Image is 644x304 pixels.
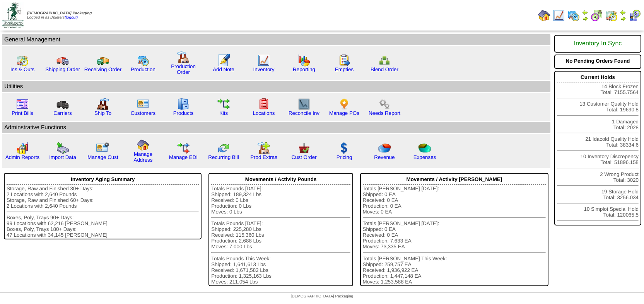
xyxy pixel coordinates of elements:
a: Production Order [171,63,196,75]
a: Inventory [253,67,275,72]
a: Ins & Outs [10,67,34,72]
a: Reconcile Inv [289,110,319,116]
img: line_graph.gif [553,9,565,22]
a: Kits [219,110,228,116]
img: line_graph2.gif [298,98,310,110]
a: Manage Address [134,151,153,163]
img: po.png [338,98,350,110]
img: customers.gif [137,98,149,110]
img: invoice2.gif [16,98,29,110]
img: home.gif [137,139,149,151]
img: calendarprod.gif [567,9,580,22]
a: Pricing [337,154,352,160]
a: Carriers [53,110,72,116]
div: Inventory Aging Summary [7,174,199,184]
img: edi.gif [177,142,190,154]
img: line_graph.gif [258,54,270,67]
a: Locations [253,110,275,116]
img: factory.gif [177,51,190,63]
img: pie_chart2.png [419,142,431,154]
a: Production [131,67,155,72]
img: dollar.gif [338,142,350,154]
img: workflow.png [378,98,391,110]
a: (logout) [65,15,78,20]
a: Ship To [94,110,111,116]
img: graph.gif [298,54,310,67]
div: Movements / Activity [PERSON_NAME] [363,174,546,184]
a: Reporting [293,67,315,72]
img: cust_order.png [298,142,310,154]
img: locations.gif [258,98,270,110]
a: Admin Reports [5,154,39,160]
div: Totals Pounds [DATE]: Shipped: 189,324 Lbs Received: 0 Lbs Production: 0 Lbs Moves: 0 Lbs Totals ... [211,186,350,285]
span: [DEMOGRAPHIC_DATA] Packaging [291,294,353,299]
img: arrowleft.gif [582,9,588,15]
img: calendarprod.gif [137,54,149,67]
div: 14 Block Frozen Total: 7155.7564 13 Customer Quality Hold Total: 19690.8 1 Damaged Total: 2028 21... [554,71,641,225]
td: Utilities [2,81,550,92]
a: Blend Order [371,67,398,72]
img: workflow.gif [217,98,230,110]
a: Add Note [213,67,234,72]
div: Storage, Raw and Finished 30+ Days: 2 Locations with 2,640 Pounds Storage, Raw and Finished 60+ D... [7,186,199,238]
a: Prod Extras [250,154,277,160]
a: Products [173,110,194,116]
a: Revenue [374,154,395,160]
a: Recurring Bill [208,154,239,160]
a: Receiving Order [84,67,121,72]
span: [DEMOGRAPHIC_DATA] Packaging [27,11,92,15]
img: prodextras.gif [258,142,270,154]
td: Adminstrative Functions [2,122,550,133]
img: arrowleft.gif [620,9,626,15]
a: Empties [335,67,354,72]
a: Manage EDI [169,154,198,160]
img: truck2.gif [97,54,109,67]
img: network.png [378,54,391,67]
img: truck.gif [56,54,69,67]
span: Logged in as Dpieters [27,11,92,20]
div: Inventory In Sync [557,36,639,51]
div: Totals [PERSON_NAME] [DATE]: Shipped: 0 EA Received: 0 EA Production: 0 EA Moves: 0 EA Totals [PE... [363,186,546,285]
img: arrowright.gif [582,15,588,22]
img: cabinet.gif [177,98,190,110]
img: factory2.gif [97,98,109,110]
div: Movements / Activity Pounds [211,174,350,184]
img: home.gif [538,9,550,22]
img: import.gif [56,142,69,154]
img: reconcile.gif [217,142,230,154]
img: orders.gif [217,54,230,67]
img: workorder.gif [338,54,350,67]
a: Needs Report [369,110,400,116]
img: zoroco-logo-small.webp [2,2,24,28]
img: calendarblend.gif [591,9,603,22]
div: No Pending Orders Found [557,56,639,66]
img: managecust.png [96,142,110,154]
img: arrowright.gif [620,15,626,22]
td: General Management [2,34,550,45]
img: truck3.gif [56,98,69,110]
a: Print Bills [12,110,33,116]
a: Shipping Order [45,67,80,72]
a: Customers [131,110,155,116]
img: calendarcustomer.gif [629,9,641,22]
a: Manage POs [329,110,359,116]
img: calendarinout.gif [605,9,618,22]
div: Current Holds [557,72,639,82]
img: calendarinout.gif [16,54,29,67]
a: Manage Cust [87,154,118,160]
a: Cust Order [291,154,316,160]
img: graph2.png [16,142,29,154]
a: Import Data [49,154,76,160]
a: Expenses [413,154,436,160]
img: pie_chart.png [378,142,391,154]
